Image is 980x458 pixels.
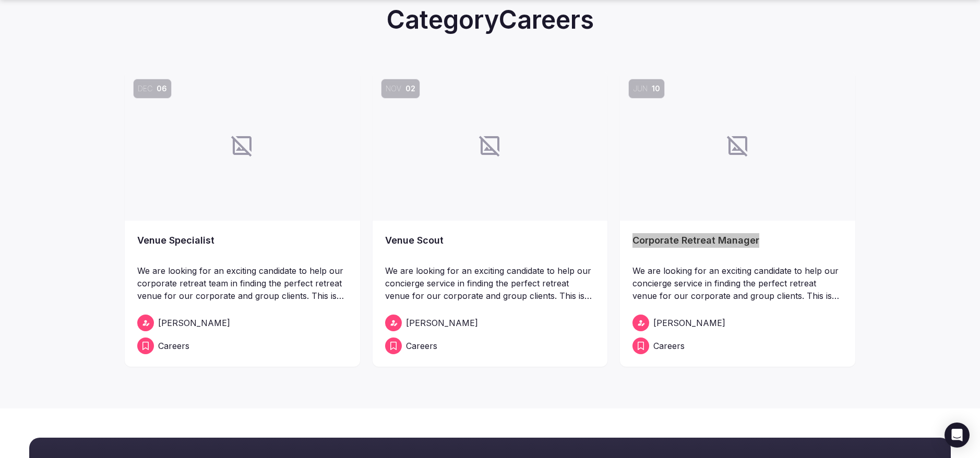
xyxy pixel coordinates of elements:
a: Venue Specialist [137,233,348,262]
span: Careers [406,340,437,352]
span: Nov [386,83,401,94]
p: We are looking for an exciting candidate to help our concierge service in finding the perfect ret... [632,264,843,302]
a: Careers [385,338,595,354]
div: Open Intercom Messenger [945,423,970,448]
span: 10 [652,83,660,94]
a: Careers [632,338,843,354]
span: 02 [405,83,415,94]
span: [PERSON_NAME] [158,317,230,329]
span: Careers [158,340,189,352]
span: [PERSON_NAME] [653,317,725,329]
a: Jun10 [620,70,855,221]
a: Dec06 [125,70,360,221]
span: Careers [653,340,685,352]
p: We are looking for an exciting candidate to help our concierge service in finding the perfect ret... [385,264,595,302]
a: Corporate Retreat Manager [632,233,843,262]
a: Careers [137,338,348,354]
a: [PERSON_NAME] [385,315,595,331]
span: [PERSON_NAME] [406,317,478,329]
span: Jun [633,83,648,94]
a: Venue Scout [385,233,595,262]
a: [PERSON_NAME] [137,315,348,331]
a: Nov02 [373,70,608,221]
h2: Category Careers [125,2,855,37]
p: We are looking for an exciting candidate to help our corporate retreat team in finding the perfec... [137,264,348,302]
span: Dec [138,83,152,94]
span: 06 [157,83,167,94]
a: [PERSON_NAME] [632,315,843,331]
